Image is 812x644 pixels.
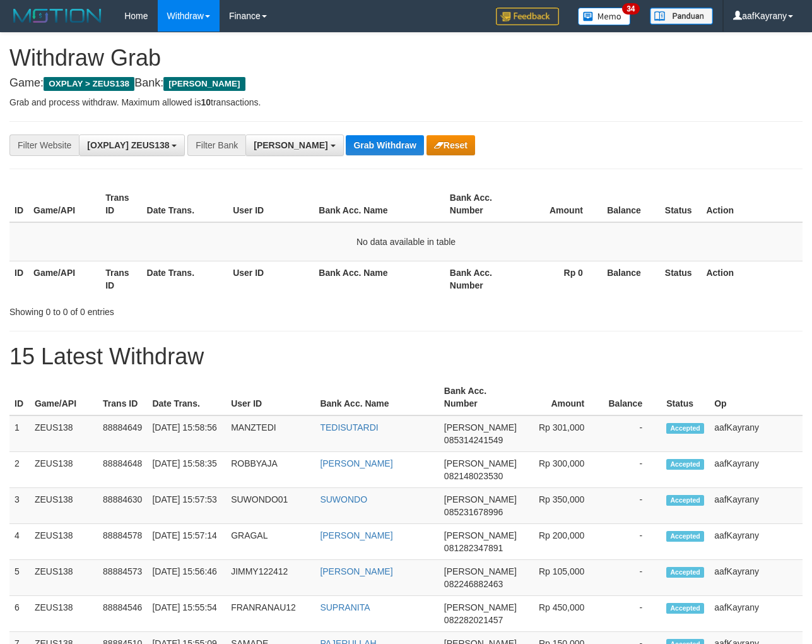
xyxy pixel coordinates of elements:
[709,452,803,488] td: aafKayrany
[444,615,503,625] span: Copy 082282021457 to clipboard
[9,344,803,369] h1: 15 Latest Withdraw
[660,261,702,297] th: Status
[226,415,315,452] td: MANZTEDI
[516,186,602,222] th: Amount
[30,488,98,524] td: ZEUS138
[9,134,79,156] div: Filter Website
[496,8,559,25] img: Feedback.jpg
[666,495,704,506] span: Accepted
[44,77,134,91] span: OXPLAY > ZEUS138
[9,6,105,25] img: MOTION_logo.png
[709,415,803,452] td: aafKayrany
[315,379,438,415] th: Bank Acc. Name
[9,96,803,109] p: Grab and process withdraw. Maximum allowed is transactions.
[666,459,704,470] span: Accepted
[444,458,517,468] span: [PERSON_NAME]
[98,415,147,452] td: 88884649
[602,261,660,297] th: Balance
[98,560,147,596] td: 88884573
[226,560,315,596] td: JIMMY122412
[30,452,98,488] td: ZEUS138
[444,566,517,576] span: [PERSON_NAME]
[661,379,709,415] th: Status
[314,186,445,222] th: Bank Acc. Name
[30,596,98,632] td: ZEUS138
[602,186,660,222] th: Balance
[444,602,517,612] span: [PERSON_NAME]
[147,596,226,632] td: [DATE] 15:55:54
[709,379,803,415] th: Op
[98,488,147,524] td: 88884630
[666,423,704,434] span: Accepted
[9,186,28,222] th: ID
[9,379,30,415] th: ID
[87,140,169,150] span: [OXPLAY] ZEUS138
[603,524,661,560] td: -
[98,596,147,632] td: 88884546
[30,415,98,452] td: ZEUS138
[9,45,803,71] h1: Withdraw Grab
[603,379,661,415] th: Balance
[522,415,603,452] td: Rp 301,000
[709,488,803,524] td: aafKayrany
[444,543,503,553] span: Copy 081282347891 to clipboard
[320,494,367,504] a: SUWONDO
[445,261,517,297] th: Bank Acc. Number
[163,77,245,91] span: [PERSON_NAME]
[9,77,803,90] h4: Game: Bank:
[9,524,30,560] td: 4
[100,186,141,222] th: Trans ID
[701,186,803,222] th: Action
[9,452,30,488] td: 2
[578,8,631,25] img: Button%20Memo.svg
[709,596,803,632] td: aafKayrany
[603,596,661,632] td: -
[444,530,517,540] span: [PERSON_NAME]
[9,488,30,524] td: 3
[98,379,147,415] th: Trans ID
[603,415,661,452] td: -
[254,140,327,150] span: [PERSON_NAME]
[9,222,803,261] td: No data available in table
[522,560,603,596] td: Rp 105,000
[228,186,314,222] th: User ID
[142,261,228,297] th: Date Trans.
[444,507,503,517] span: Copy 085231678996 to clipboard
[226,596,315,632] td: FRANRANAU12
[226,452,315,488] td: ROBBYAJA
[147,560,226,596] td: [DATE] 15:56:46
[666,531,704,542] span: Accepted
[516,261,602,297] th: Rp 0
[522,488,603,524] td: Rp 350,000
[709,560,803,596] td: aafKayrany
[701,261,803,297] th: Action
[709,524,803,560] td: aafKayrany
[9,560,30,596] td: 5
[142,186,228,222] th: Date Trans.
[522,379,603,415] th: Amount
[98,452,147,488] td: 88884648
[320,458,392,468] a: [PERSON_NAME]
[666,603,704,614] span: Accepted
[98,524,147,560] td: 88884578
[444,422,517,432] span: [PERSON_NAME]
[30,379,98,415] th: Game/API
[226,488,315,524] td: SUWONDO01
[320,602,370,612] a: SUPRANITA
[444,579,503,589] span: Copy 082246882463 to clipboard
[79,134,185,156] button: [OXPLAY] ZEUS138
[444,494,517,504] span: [PERSON_NAME]
[522,596,603,632] td: Rp 450,000
[650,8,713,25] img: panduan.png
[314,261,445,297] th: Bank Acc. Name
[320,422,378,432] a: TEDISUTARDI
[9,261,28,297] th: ID
[666,567,704,578] span: Accepted
[201,97,211,107] strong: 10
[522,524,603,560] td: Rp 200,000
[603,488,661,524] td: -
[9,415,30,452] td: 1
[226,379,315,415] th: User ID
[28,186,100,222] th: Game/API
[320,530,392,540] a: [PERSON_NAME]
